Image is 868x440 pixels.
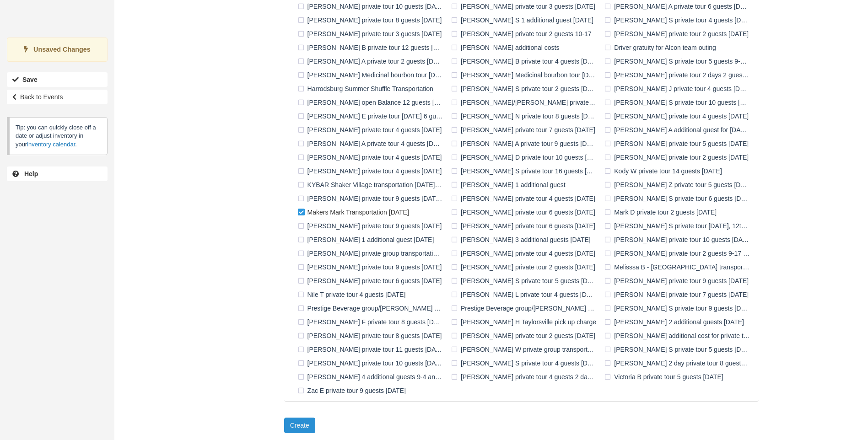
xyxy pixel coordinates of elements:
span: Harrodsburg Summer Shuffle Transportation [296,85,439,92]
span: Mary R private tour 2 guests 9-17 and 9-18 [602,249,755,257]
label: [PERSON_NAME] private tour 2 days 2 guests 10-8 and 10-9 [602,68,755,82]
label: [PERSON_NAME] private tour 4 guests [DATE] [296,150,448,164]
button: Save [7,72,108,87]
label: [PERSON_NAME] A additional guest for [DATE] tour [602,123,755,137]
span: Kyle Z private tour 5 guests 8-23-2025 [602,181,755,188]
label: [PERSON_NAME] private tour 2 guests [DATE] [602,27,755,41]
label: [PERSON_NAME] private tour 9 guests [DATE] [296,219,448,233]
label: [PERSON_NAME] B private tour 12 guests [DATE] [296,41,449,54]
span: Stacy S private tour 4 guests 10-13-2025 [449,359,602,366]
span: Robert L private tour 8 guests 5-30-2025 [296,332,448,339]
span: Victoria B private tour 5 guests 10-3-2025 [602,373,729,380]
label: Victoria B private tour 5 guests [DATE] [602,370,729,384]
label: [PERSON_NAME] private tour 4 guests [DATE] [449,247,601,260]
span: Scott S private tour 5 guests 9-13-2025 [602,345,755,353]
span: Nile T private tour 4 guests 8-8-2025 [296,290,412,298]
span: Terry H private tour 4 guests 2 days 9-4-2025 and 9-5-2025 [449,373,602,380]
label: [PERSON_NAME] S 1 additional guest [DATE] [449,13,599,27]
b: Save [22,76,38,83]
strong: Unsaved Changes [33,46,91,53]
label: [PERSON_NAME] H Taylorsville pick up charge [449,315,602,329]
span: Karen M private tour 5 guests 7-11-2025 [602,140,755,147]
label: [PERSON_NAME] 1 additional guest [DATE] [296,233,440,247]
span: Laura R private tour 4 guests 6-20-2025 [449,194,601,202]
label: [PERSON_NAME] private tour 4 guests 2 days [DATE] and [DATE] [449,370,602,384]
label: [PERSON_NAME] private tour 9 guests [DATE] and [DATE] [296,192,449,205]
span: Jeffrey G open Balance 12 guests 10-12-25 [296,98,449,106]
span: Samantha H private tour 2 guests 7-31-2025 [449,332,601,339]
span: Jed J private tour 4 guests 10-4-2025 [602,85,755,92]
label: [PERSON_NAME] private tour 4 guests [DATE] [449,192,601,205]
label: [PERSON_NAME] 2 additional guests [DATE] [602,315,750,329]
label: [PERSON_NAME] B private tour 4 guests [DATE] [449,54,602,68]
label: Melisssa B - [GEOGRAPHIC_DATA] transportation [DATE] [602,260,755,274]
span: Mark C private tour 6 guests 5-31-2025 [449,208,601,215]
span: Robert L 2 additional guests 5-30-2025 [602,318,750,325]
span: Kevin S private tour 16 guests 8-31-2025 [449,167,602,174]
label: [PERSON_NAME] S private tour 5 guests [DATE] [449,274,602,288]
span: Driver gratuity for Alcon team outing [602,43,722,51]
label: Makers Mark Transportation [DATE] [296,205,415,219]
label: [PERSON_NAME] E private tour [DATE] 6 guests (1 child) [296,109,449,123]
span: Jana S private tour 2 guests 10-23-2025 [449,85,602,92]
span: Katrina H private tour 2 guests 10-6-2025 [602,153,755,161]
label: [PERSON_NAME] private tour 2 guests 10-17 [449,27,597,41]
label: [PERSON_NAME] private tour 9 guests [DATE] [296,260,448,274]
span: Shawn R private tour 10 guests 5-31-2025 [296,359,449,366]
label: [PERSON_NAME] D private tour 10 guests [DATE] [449,150,602,164]
span: Dorine B private tour 12 guests 10-17-2025 [296,43,449,51]
label: [PERSON_NAME] private tour 7 guests [DATE] [449,123,601,137]
label: [PERSON_NAME] W private group transportation [DATE] [449,343,602,356]
b: Help [24,170,38,177]
span: Jordi C private tour 7 guests 8-30-2025 [449,126,601,133]
span: Melisssa B - KYBAR Shaker Village transportation 7-24-2025 [602,263,755,270]
span: Sam K additional cost for private tour [602,332,755,339]
label: [PERSON_NAME] private tour 6 guests [DATE] [449,205,601,219]
span: Kelly H private tour 4 guests 10-3-2025 [296,167,448,174]
label: [PERSON_NAME] private tour 2 guests [DATE] [602,150,755,164]
label: [PERSON_NAME] 4 additional guests 9-4 and 9-5 [296,370,449,384]
span: Michael S private tour 5 guests 10-17-2025 [449,277,602,284]
span: Jessica/Brad H private tour 8 guests 10-14 and 10-15 [449,98,602,106]
label: [PERSON_NAME] private group transportation [DATE] [296,247,449,260]
span: Linda S private tour 6 guests 5-30-2025 [602,194,755,202]
span: Erin A private tour 2 guests 8-3-2025 [296,57,449,64]
span: Maryann M 3 additional guests 6-13-2025 [449,236,597,243]
label: [PERSON_NAME] private tour 3 guests [DATE] [296,27,448,41]
span: Josh A private tour 9 guests 9-27-2025 [449,140,602,147]
label: [PERSON_NAME] private tour 11 guests [DATE] [296,343,449,356]
span: Jose A additional guest for 5-31-25 tour [602,126,755,133]
label: [PERSON_NAME] N private tour 8 guests [DATE] [449,109,602,123]
label: [PERSON_NAME] S private tour 16 guests [DATE] [449,164,602,178]
span: Mark D private tour 2 guests 7-11-2025 [602,208,722,215]
label: Harrodsburg Summer Shuffle Transportation [296,82,439,96]
span: Garrett S private tour 5 guests 9-26 and 9-27 [602,57,755,64]
span: Gregs Medicinal bourbon tour 8-22-2025 [449,71,602,78]
span: Jodie B private tour 4 guests 9-20-2025 [296,126,448,133]
span: Jessie E private tour 7-28-25 6 guests (1 child) [296,112,449,119]
label: [PERSON_NAME] private tour 10 guests [DATE] [296,356,449,370]
span: Nick K private tour 9 guests 8-8-2025 [602,277,755,284]
span: Mark S private tour October 11th, 12th and 13th. 4 guests [602,222,755,229]
label: [PERSON_NAME] private tour 9 guests [DATE] [602,274,755,288]
span: Mark L private tour 9 guests 9-12-2025 [296,222,448,229]
span: Maryann M private tour 10 guests 6-13-2025 [602,236,755,243]
span: Jimmy M private tour 4 guests 9-13-2025 [602,112,755,119]
label: [PERSON_NAME] 2 day private tour 8 guests [DATE] and [DATE] [602,356,755,370]
span: Zac E private tour 9 guests 10-10-2025 [296,386,412,394]
span: Michael G private tour 6 guests 9-6-2025 [296,277,448,284]
span: Rachael S private tour 9 guests 6-14-2025 [602,304,755,311]
span: Mary Cardell private group transportation 6-11-2025 [296,249,449,257]
label: [PERSON_NAME] A private tour 9 guests [DATE] [449,137,602,150]
a: Help [7,166,108,181]
span: Pat T private tour 7 guests 10-25-2025 [602,290,755,298]
label: [PERSON_NAME] additional cost for private tour [602,329,755,343]
label: [PERSON_NAME] private tour 4 guests [DATE] [602,109,755,123]
span: Katie D private tour 10 guests 7-18-2025 [449,153,602,161]
label: [PERSON_NAME] S private tour 5 guests [DATE] [602,343,755,356]
label: [PERSON_NAME] open Balance 12 guests [DATE] [296,96,449,109]
span: Sam T private tour 11 guests 7-12-2025 [296,345,449,353]
label: [PERSON_NAME] private tour 10 guests [DATE] [602,233,755,247]
label: [PERSON_NAME] private tour 8 guests [DATE] [296,13,448,27]
label: [PERSON_NAME] F private tour 8 guests [DATE] [296,315,449,329]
